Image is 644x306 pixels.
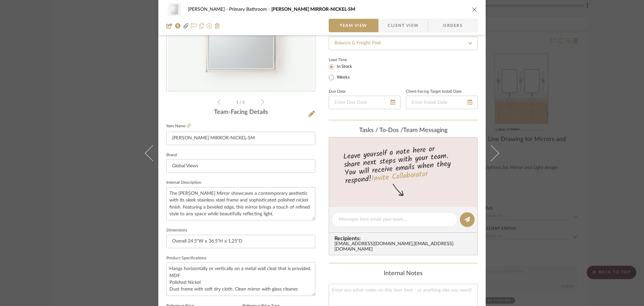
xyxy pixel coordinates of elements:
label: In Stock [335,64,352,70]
button: close [472,6,478,12]
span: 5 [243,100,246,104]
div: Leave yourself a note here or share next steps with your team. You will receive emails when they ... [328,142,479,187]
span: [PERSON_NAME] MIRROR-NICKEL-SM [271,7,355,12]
span: Team View [340,19,367,32]
img: Remove from project [215,23,220,29]
span: / [239,100,243,104]
div: team Messaging [329,127,478,134]
input: Enter Item Name [166,132,315,145]
input: Enter the dimensions of this item [166,235,315,248]
input: Type to Search… [329,37,478,50]
span: Recipients: [334,235,475,242]
label: Due Date [329,90,345,93]
div: Team-Facing Details [166,109,315,116]
span: Client View [388,19,419,32]
span: Tasks / To-Dos / [359,127,403,133]
mat-radio-group: Select item type [329,63,363,82]
label: Internal Description [166,181,201,184]
label: Weeks [335,75,350,81]
div: Internal Notes [329,270,478,277]
span: 1 [236,100,239,104]
label: Dimensions [166,229,187,232]
label: Brand [166,154,177,157]
span: Orders [436,19,470,32]
label: Lead Time [329,57,363,63]
input: Enter Brand [166,159,315,173]
input: Enter Install Date [406,96,478,109]
span: [PERSON_NAME] [188,7,229,12]
label: Product Specifications [166,257,206,260]
span: Primary Bathroom [229,7,271,12]
label: Item Name [166,123,191,129]
input: Enter Due Date [329,96,400,109]
div: [EMAIL_ADDRESS][DOMAIN_NAME] , [EMAIL_ADDRESS][DOMAIN_NAME] [334,242,475,252]
label: Client-Facing Target Install Date [406,90,462,93]
a: Invite Collaborator [371,168,428,185]
img: 8e7bec52-d59b-4a34-9f6e-dbe9648cc1ed_48x40.jpg [166,3,182,16]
